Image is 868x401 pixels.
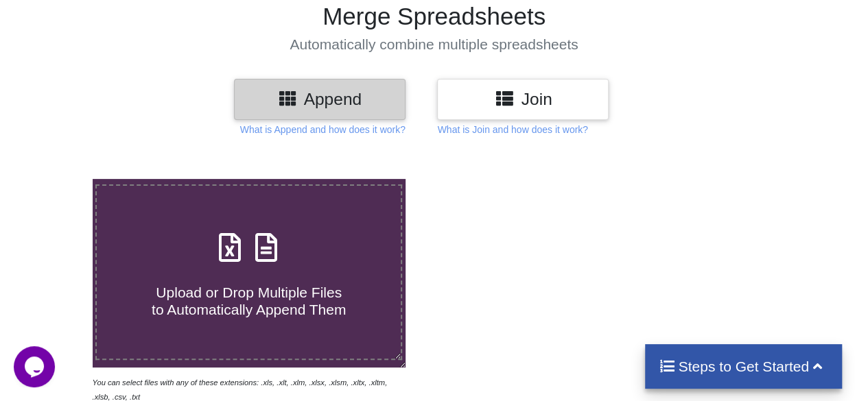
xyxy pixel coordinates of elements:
[240,123,406,136] p: What is Append and how does it work?
[447,89,598,109] h3: Join
[659,358,828,375] h4: Steps to Get Started
[437,123,587,136] p: What is Join and how does it work?
[93,378,388,401] i: You can select files with any of these extensions: .xls, .xlt, .xlm, .xlsx, .xlsm, .xltx, .xltm, ...
[14,346,58,387] iframe: chat widget
[152,284,346,317] span: Upload or Drop Multiple Files to Automatically Append Them
[244,89,395,109] h3: Append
